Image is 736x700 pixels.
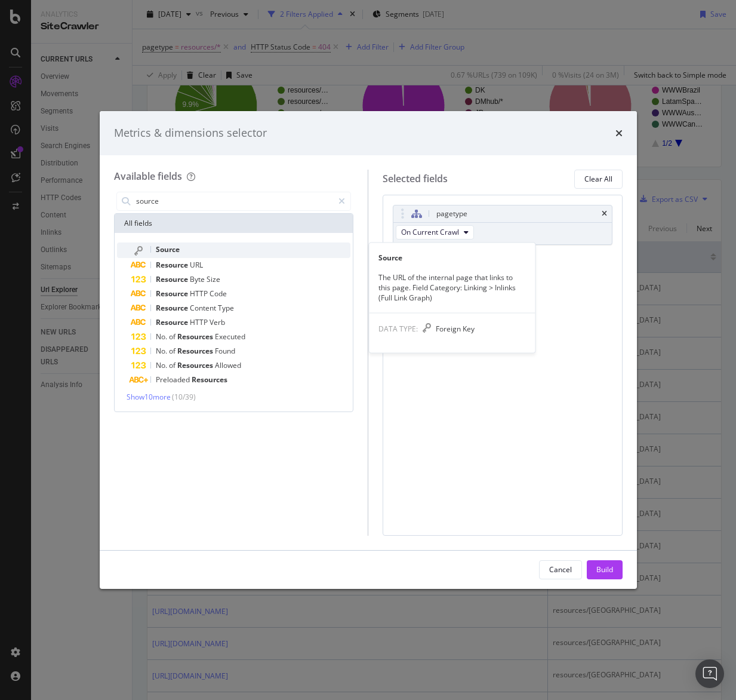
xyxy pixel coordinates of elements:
span: Resources [177,360,215,370]
div: Open Intercom Messenger [695,659,724,688]
span: Size [207,274,220,284]
div: All fields [115,214,353,233]
div: Source [369,253,535,263]
span: Verb [210,317,225,327]
span: Found [215,346,235,356]
span: Resources [192,374,227,385]
button: Clear All [574,170,623,189]
span: Preloaded [156,374,192,385]
div: Clear All [584,174,612,184]
span: Foreign Key [436,323,475,333]
span: Executed [215,331,245,342]
div: Cancel [549,564,572,575]
span: URL [190,260,203,270]
span: Resource [156,303,190,313]
span: Content [190,303,218,313]
div: pagetype [436,208,467,220]
span: of [169,346,177,356]
span: Resource [156,274,190,284]
span: Resource [156,288,190,299]
span: HTTP [190,288,210,299]
span: Byte [190,274,207,284]
span: No. [156,360,169,370]
div: Selected fields [383,172,448,186]
span: of [169,360,177,370]
span: Resources [177,331,215,342]
span: Resource [156,260,190,270]
span: DATA TYPE: [378,323,418,333]
div: Available fields [114,170,182,183]
span: No. [156,331,169,342]
span: Show 10 more [127,392,171,402]
div: Metrics & dimensions selector [114,125,267,141]
span: No. [156,346,169,356]
span: ( 10 / 39 ) [172,392,196,402]
div: Build [596,564,613,575]
div: The URL of the internal page that links to this page. Field Category: Linking > Inlinks (Full Lin... [369,272,535,303]
span: Source [156,244,180,254]
div: pagetypetimesOn Current Crawl [393,205,612,245]
button: Cancel [539,560,582,579]
button: On Current Crawl [396,225,474,240]
span: Code [210,288,227,299]
span: of [169,331,177,342]
div: times [615,125,623,141]
span: Type [218,303,234,313]
span: HTTP [190,317,210,327]
button: Build [587,560,623,579]
div: times [602,210,607,217]
input: Search by field name [135,192,334,210]
div: modal [100,111,637,589]
span: On Current Crawl [401,227,459,237]
span: Resource [156,317,190,327]
span: Allowed [215,360,241,370]
span: Resources [177,346,215,356]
